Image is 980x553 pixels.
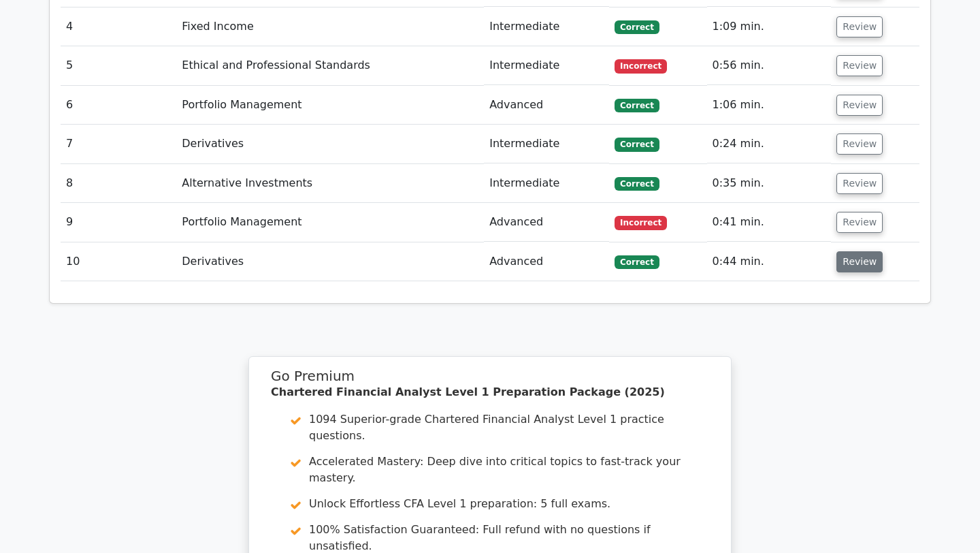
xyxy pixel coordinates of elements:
span: Correct [615,138,659,151]
td: 0:24 min. [707,125,832,163]
td: Intermediate [484,164,609,203]
td: Advanced [484,86,609,125]
td: Derivatives [176,125,484,163]
td: 8 [61,164,176,203]
td: 0:35 min. [707,164,832,203]
td: Intermediate [484,46,609,85]
td: Portfolio Management [176,203,484,242]
button: Review [836,212,883,233]
td: Advanced [484,242,609,281]
td: 7 [61,125,176,163]
button: Review [836,55,883,76]
span: Correct [615,20,659,34]
td: Alternative Investments [176,164,484,203]
td: Intermediate [484,7,609,46]
span: Incorrect [615,59,667,73]
span: Incorrect [615,216,667,230]
button: Review [836,95,883,116]
button: Review [836,16,883,37]
button: Review [836,251,883,272]
td: 6 [61,86,176,125]
td: 10 [61,242,176,281]
span: Correct [615,177,659,191]
td: Portfolio Management [176,86,484,125]
td: Ethical and Professional Standards [176,46,484,85]
td: 9 [61,203,176,242]
span: Correct [615,99,659,112]
td: 1:06 min. [707,86,832,125]
button: Review [836,173,883,194]
td: 1:09 min. [707,7,832,46]
td: 5 [61,46,176,85]
td: Fixed Income [176,7,484,46]
span: Correct [615,255,659,269]
td: 4 [61,7,176,46]
td: Intermediate [484,125,609,163]
td: 0:56 min. [707,46,832,85]
td: Derivatives [176,242,484,281]
button: Review [836,133,883,155]
td: 0:44 min. [707,242,832,281]
td: 0:41 min. [707,203,832,242]
td: Advanced [484,203,609,242]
